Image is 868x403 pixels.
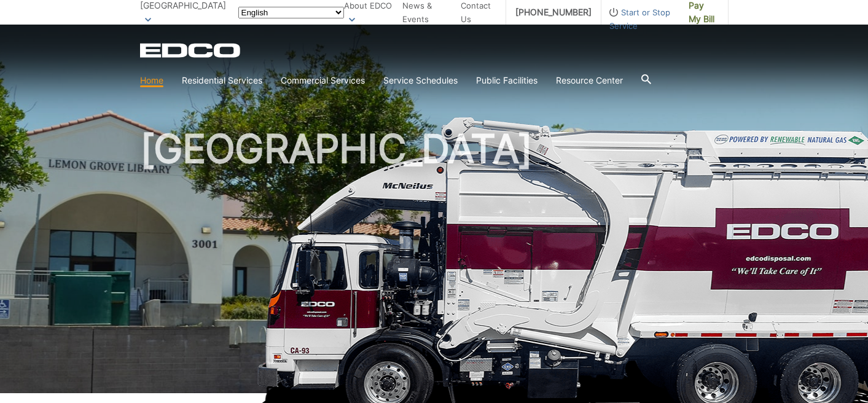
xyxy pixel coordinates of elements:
[140,43,242,58] a: EDCD logo. Return to the homepage.
[281,74,365,87] a: Commercial Services
[476,74,538,87] a: Public Facilities
[556,74,623,87] a: Resource Center
[238,7,344,18] select: Select a language
[140,129,729,399] h1: [GEOGRAPHIC_DATA]
[383,74,458,87] a: Service Schedules
[182,74,262,87] a: Residential Services
[140,74,163,87] a: Home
